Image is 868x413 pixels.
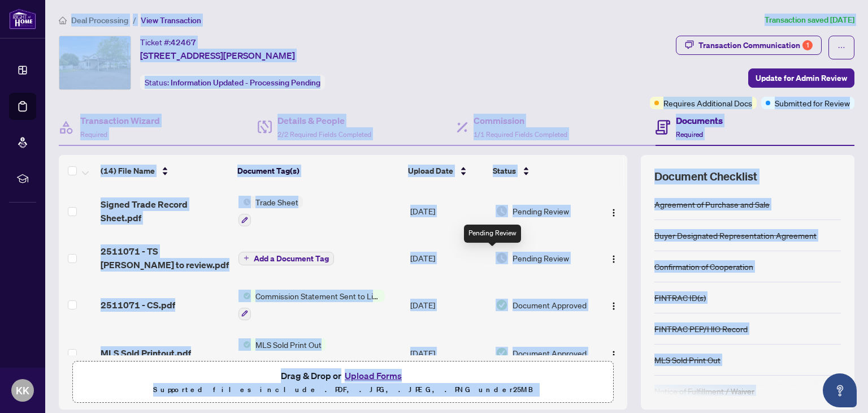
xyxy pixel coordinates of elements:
[251,196,303,208] span: Trade Sheet
[140,49,295,62] span: [STREET_ADDRESS][PERSON_NAME]
[756,69,847,87] span: Update for Admin Review
[609,208,618,217] img: Logo
[408,165,453,177] span: Upload Date
[171,37,196,48] span: 42467
[513,299,587,311] span: Document Approved
[277,114,371,127] h4: Details & People
[96,155,233,187] th: (14) File Name
[496,347,508,359] img: Document Status
[277,130,371,139] span: 2/2 Required Fields Completed
[406,235,491,281] td: [DATE]
[238,252,334,265] button: Add a Document Tag
[493,165,516,177] span: Status
[765,14,854,27] article: Transaction saved [DATE]
[605,296,623,314] button: Logo
[698,36,813,54] div: Transaction Communication
[171,78,320,88] span: Information Updated - Processing Pending
[281,368,405,383] span: Drag & Drop or
[101,346,191,360] span: MLS Sold Printout.pdf
[238,290,385,320] button: Status IconCommission Statement Sent to Listing Brokerage
[676,36,822,55] button: Transaction Communication1
[133,14,136,27] li: /
[513,205,569,217] span: Pending Review
[80,114,160,127] h4: Transaction Wizard
[654,322,748,335] div: FINTRAC PEP/HIO Record
[823,373,857,407] button: Open asap
[71,15,128,25] span: Deal Processing
[59,36,131,89] img: IMG-E12258805_1.jpg
[488,155,594,187] th: Status
[496,205,508,217] img: Document Status
[496,299,508,311] img: Document Status
[238,196,303,226] button: Status IconTrade Sheet
[654,291,706,304] div: FINTRAC ID(s)
[244,255,249,261] span: plus
[605,249,623,267] button: Logo
[676,114,723,127] h4: Documents
[251,290,385,302] span: Commission Statement Sent to Listing Brokerage
[80,383,606,397] p: Supported files include .PDF, .JPG, .JPEG, .PNG under 25 MB
[9,8,36,29] img: logo
[605,202,623,220] button: Logo
[513,252,569,264] span: Pending Review
[140,36,196,49] div: Ticket #:
[474,130,567,139] span: 1/1 Required Fields Completed
[513,347,587,359] span: Document Approved
[609,302,618,311] img: Logo
[251,338,326,351] span: MLS Sold Print Out
[474,114,567,127] h4: Commission
[101,197,229,225] span: Signed Trade Record Sheet.pdf
[141,15,201,25] span: View Transaction
[403,155,488,187] th: Upload Date
[663,97,752,109] span: Requires Additional Docs
[101,165,155,177] span: (14) File Name
[238,338,326,369] button: Status IconMLS Sold Print Out
[238,196,251,208] img: Status Icon
[238,251,334,265] button: Add a Document Tag
[654,198,770,210] div: Agreement of Purchase and Sale
[609,255,618,264] img: Logo
[496,252,508,264] img: Document Status
[775,97,850,109] span: Submitted for Review
[101,244,229,272] span: 2511071 - TS [PERSON_NAME] to review.pdf
[80,130,107,139] span: Required
[73,362,613,403] span: Drag & Drop orUpload FormsSupported files include .PDF, .JPG, .JPEG, .PNG under25MB
[238,290,251,302] img: Status Icon
[464,225,521,243] div: Pending Review
[748,68,854,88] button: Update for Admin Review
[609,350,618,359] img: Logo
[837,44,845,51] span: ellipsis
[605,344,623,362] button: Logo
[406,187,491,235] td: [DATE]
[654,260,753,273] div: Confirmation of Cooperation
[238,338,251,351] img: Status Icon
[406,329,491,378] td: [DATE]
[59,16,67,24] span: home
[802,40,813,50] div: 1
[654,229,817,242] div: Buyer Designated Representation Agreement
[254,255,329,263] span: Add a Document Tag
[101,298,175,312] span: 2511071 - CS.pdf
[233,155,404,187] th: Document Tag(s)
[140,75,325,90] div: Status:
[676,130,703,139] span: Required
[341,368,405,383] button: Upload Forms
[654,169,757,184] span: Document Checklist
[654,354,721,366] div: MLS Sold Print Out
[16,382,29,398] span: KK
[406,281,491,329] td: [DATE]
